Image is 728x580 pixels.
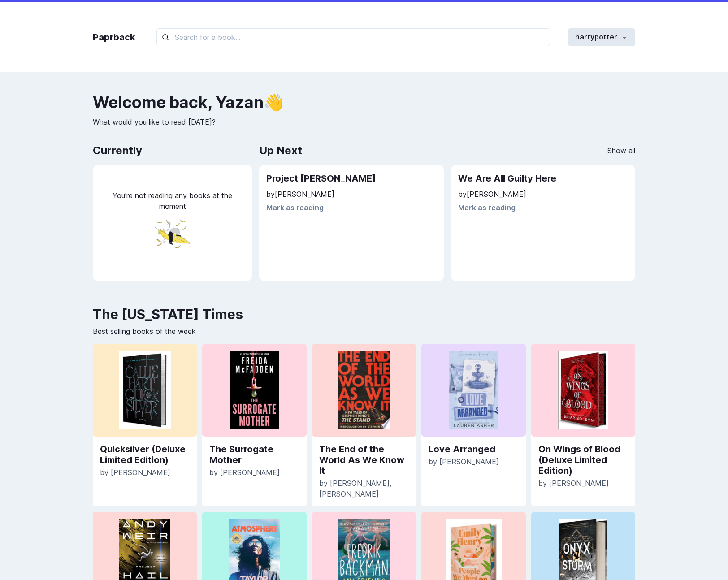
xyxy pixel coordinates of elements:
p: by [538,478,628,489]
button: harrypotter [568,28,635,46]
span: [PERSON_NAME] [330,479,390,488]
h2: Up Next [259,142,302,160]
a: On Wings of Blood (Deluxe Limited Edition) [538,444,628,476]
span: [PERSON_NAME] [549,479,609,488]
span: [PERSON_NAME] [111,468,170,477]
p: by [100,467,190,478]
input: Search for a book... [156,28,550,46]
p: What would you like to read [DATE]? [93,117,635,127]
a: The End of the World As We Know It [319,444,409,476]
span: [PERSON_NAME] [220,468,280,477]
h2: Currently [93,142,252,160]
p: You're not reading any books at the moment [102,190,243,212]
p: by [PERSON_NAME] [266,189,436,199]
p: by [209,467,299,478]
img: Woman paying for a purchase [119,351,171,429]
img: Woman paying for a purchase [449,351,498,429]
p: by [319,478,409,499]
h2: Welcome back , Yazan 👋 [93,93,635,111]
a: Quicksilver (Deluxe Limited Edition) [100,444,190,465]
h2: Project [PERSON_NAME] [266,172,436,185]
button: Mark as reading [266,203,324,212]
a: Love Arranged [429,444,518,454]
a: Show all [607,145,635,156]
p: by [PERSON_NAME] [458,189,628,199]
p: by [429,456,518,467]
img: Woman paying for a purchase [230,351,279,429]
h2: The [US_STATE] Times [93,306,635,322]
p: Best selling books of the week [93,326,635,337]
img: Woman paying for a purchase [558,351,608,429]
img: Woman paying for a purchase [338,351,390,429]
a: Paprback [93,30,135,44]
button: Mark as reading [458,203,516,212]
h2: We Are All Guilty Here [458,172,628,185]
a: The Surrogate Mother [209,444,299,465]
span: [PERSON_NAME] [439,457,499,466]
img: floater.png [150,212,195,256]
